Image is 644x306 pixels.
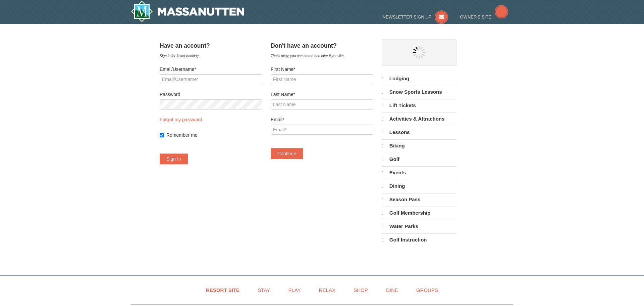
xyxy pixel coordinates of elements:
a: Activities & Attractions [382,113,457,125]
button: Sign In [160,154,188,164]
a: Water Parks [382,220,457,233]
a: Stay [249,282,278,298]
input: Last Name [271,99,373,110]
label: Email* [271,116,373,123]
a: Play [280,282,309,298]
a: Newsletter Sign Up [383,14,448,19]
label: Email/Username* [160,66,262,73]
a: Lessons [382,126,457,139]
span: Owner's Site [460,14,492,19]
a: Owner's Site [460,14,508,19]
a: Relax [311,282,344,298]
a: Dining [382,180,457,192]
input: Email* [271,125,373,135]
label: First Name* [271,66,373,73]
input: Email/Username* [160,74,262,84]
a: Golf Instruction [382,233,457,246]
a: Dine [378,282,407,298]
a: Massanutten Resort [131,1,244,22]
a: Golf [382,153,457,166]
a: Forgot my password [160,117,202,122]
a: Golf Membership [382,207,457,219]
a: Biking [382,139,457,152]
span: Newsletter Sign Up [383,14,432,19]
a: Lift Tickets [382,99,457,112]
label: Last Name* [271,91,373,98]
label: Remember me. [166,132,262,138]
label: Password [160,91,262,98]
a: Season Pass [382,193,457,206]
a: Groups [408,282,446,298]
div: That's okay, you can create one later if you like. [271,52,373,59]
h4: Don't have an account? [271,42,373,49]
a: Shop [345,282,376,298]
img: Massanutten Resort Logo [131,1,244,22]
div: Sign in for faster booking. [160,52,262,59]
a: Lodging [382,73,457,85]
input: First Name [271,74,373,84]
a: Events [382,166,457,179]
h4: Have an account? [160,42,262,49]
a: Snow Sports Lessons [382,86,457,98]
img: wait gif [413,46,426,59]
a: Resort Site [198,282,248,298]
button: Continue [271,148,303,159]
